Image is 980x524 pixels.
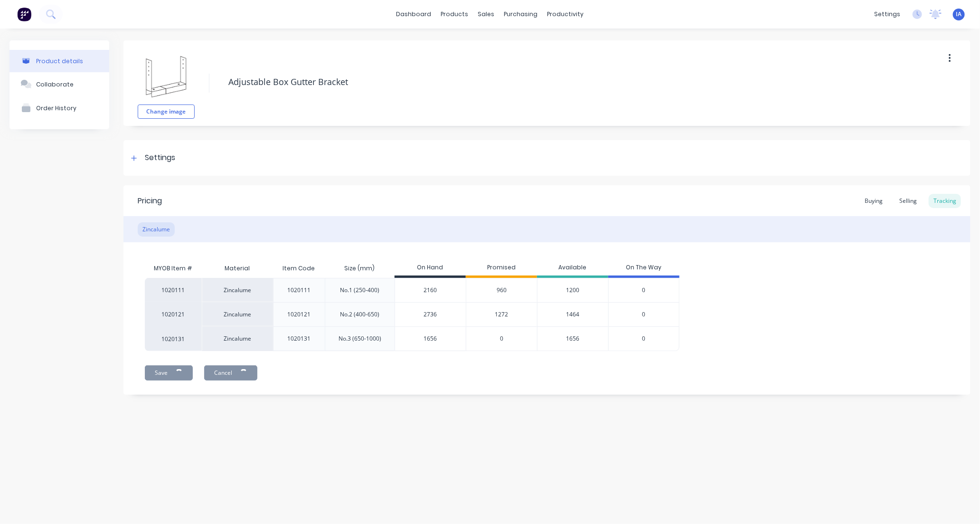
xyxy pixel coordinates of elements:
[142,52,190,100] img: file
[145,302,202,326] div: 1020121
[138,195,162,207] div: Pricing
[275,257,322,280] div: Item Code
[287,334,311,343] div: 1020131
[642,334,646,343] span: 0
[145,326,202,351] div: 1020131
[340,310,379,319] div: No.2 (400-650)
[138,105,195,119] button: Change image
[17,7,31,21] img: Factory
[642,310,646,319] span: 0
[224,71,878,93] textarea: Adjustable Box Gutter Bracket
[9,96,109,120] button: Order History
[466,259,537,278] div: Promised
[869,7,905,21] div: settings
[537,302,608,326] div: 1464
[537,278,608,302] div: 1200
[204,365,257,381] button: Cancel
[395,303,466,326] div: 2736
[956,10,962,19] span: IA
[9,50,109,72] button: Product details
[202,326,273,351] div: Zincalume
[287,310,311,319] div: 1020121
[537,259,608,278] div: Available
[138,48,195,119] div: fileChange image
[202,259,273,278] div: Material
[339,334,381,343] div: No.3 (650-1000)
[138,222,175,237] div: Zincalume
[497,286,507,295] span: 960
[36,105,76,112] div: Order History
[473,7,499,21] div: sales
[395,259,466,278] div: On Hand
[36,81,74,88] div: Collaborate
[9,72,109,96] button: Collaborate
[537,326,608,351] div: 1656
[895,194,922,208] div: Selling
[395,327,466,351] div: 1656
[337,257,382,280] div: Size (mm)
[340,286,379,295] div: No.1 (250-400)
[36,57,83,65] div: Product details
[395,278,466,302] div: 2160
[287,286,311,295] div: 1020111
[495,310,509,319] span: 1272
[145,259,202,278] div: MYOB Item #
[543,7,589,21] div: productivity
[929,194,961,208] div: Tracking
[145,365,193,381] button: Save
[436,7,473,21] div: products
[202,278,273,302] div: Zincalume
[860,194,887,208] div: Buying
[642,286,646,295] span: 0
[145,152,175,164] div: Settings
[608,259,679,278] div: On The Way
[202,302,273,326] div: Zincalume
[499,7,543,21] div: purchasing
[145,278,202,302] div: 1020111
[392,7,436,21] a: dashboard
[500,334,503,343] span: 0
